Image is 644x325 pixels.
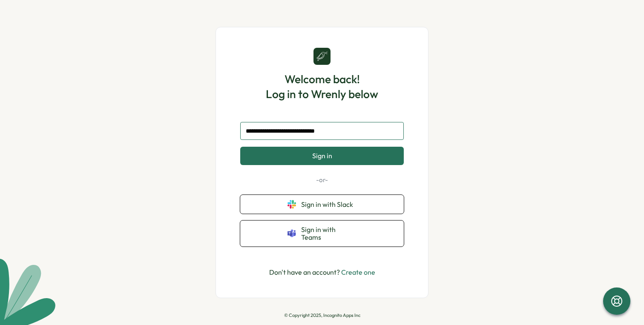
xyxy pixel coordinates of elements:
[269,267,375,278] p: Don't have an account?
[240,195,404,214] button: Sign in with Slack
[240,175,404,185] p: -or-
[312,152,332,160] span: Sign in
[240,147,404,165] button: Sign in
[301,200,356,208] span: Sign in with Slack
[240,221,404,247] button: Sign in with Teams
[341,268,375,276] a: Create one
[284,313,360,318] p: © Copyright 2025, Incognito Apps Inc
[266,72,378,102] h1: Welcome back! Log in to Wrenly below
[301,226,356,241] span: Sign in with Teams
